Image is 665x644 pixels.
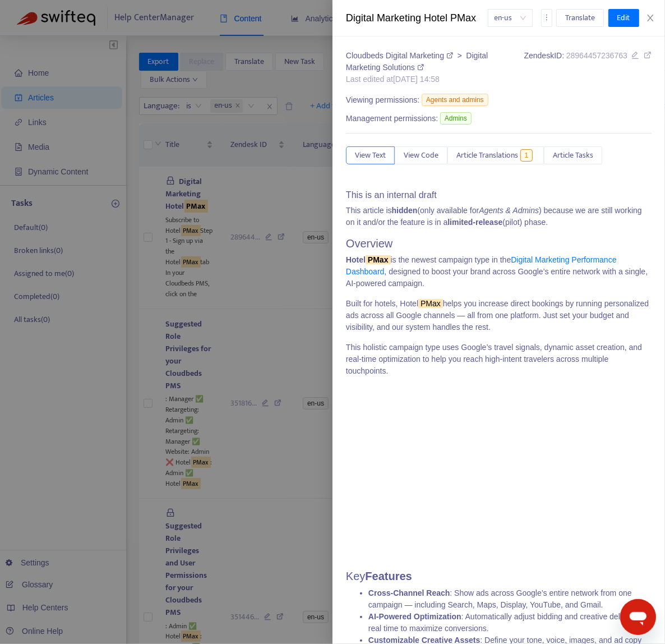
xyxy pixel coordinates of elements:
span: Translate [565,12,595,24]
span: 28964457236763 [566,51,627,60]
span: View Text [355,149,386,162]
button: Article Tasks [544,146,602,164]
p: is the newest campaign type in the , designed to boost your brand across Google’s entire network ... [346,254,652,289]
div: Zendesk ID: [524,50,652,85]
em: Agents & Admins [479,206,539,215]
li: : Automatically adjust bidding and creative delivery in real time to maximize conversions. [368,611,652,634]
button: View Text [346,146,395,164]
span: View Code [404,149,438,162]
strong: Cross-Channel Reach [368,588,450,597]
div: > [346,50,511,73]
p: This article is (only available for ) because we are still working on it and/or the feature is in... [346,205,652,228]
sqkw: PMax [366,255,391,264]
div: Last edited at [DATE] 14:58 [346,73,511,85]
iframe: Button to launch messaging window [620,599,656,635]
strong: Hotel [346,255,391,264]
span: 1 [520,149,533,162]
li: : Show ads across Google’s entire network from one campaign — including Search, Maps, Display, Yo... [368,587,652,611]
span: Article Tasks [553,149,593,162]
strong: AI-Powered Optimization [368,612,461,621]
span: Viewing permissions: [346,94,419,106]
span: Agents and admins [422,94,488,106]
span: en-us [495,10,526,26]
strong: limited-release [447,218,502,227]
p: This holistic campaign type uses Google’s travel signals, dynamic asset creation, and real-time o... [346,342,652,377]
strong: Features [365,570,412,582]
span: Edit [617,12,630,24]
button: more [541,9,552,27]
div: Digital Marketing Hotel PMax [346,11,488,26]
span: Key [346,570,412,582]
span: Article Translations [456,149,518,162]
span: more [543,13,551,21]
a: Digital Marketing Performance Dashboard [346,255,617,276]
button: Translate [556,9,604,27]
span: Admins [440,112,472,125]
button: Close [643,13,658,24]
span: Overview [346,237,392,250]
span: Management permissions: [346,113,438,125]
button: Edit [608,9,639,27]
button: View Code [395,146,447,164]
sqkw: PMax [418,299,443,308]
span: close [646,13,655,22]
button: Article Translations1 [447,146,544,164]
strong: hidden [392,206,418,215]
a: Cloudbeds Digital Marketing [346,51,455,60]
p: Built for hotels, Hotel helps you increase direct bookings by running personalized ads across all... [346,298,652,333]
h4: This is an internal draft [346,190,652,200]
